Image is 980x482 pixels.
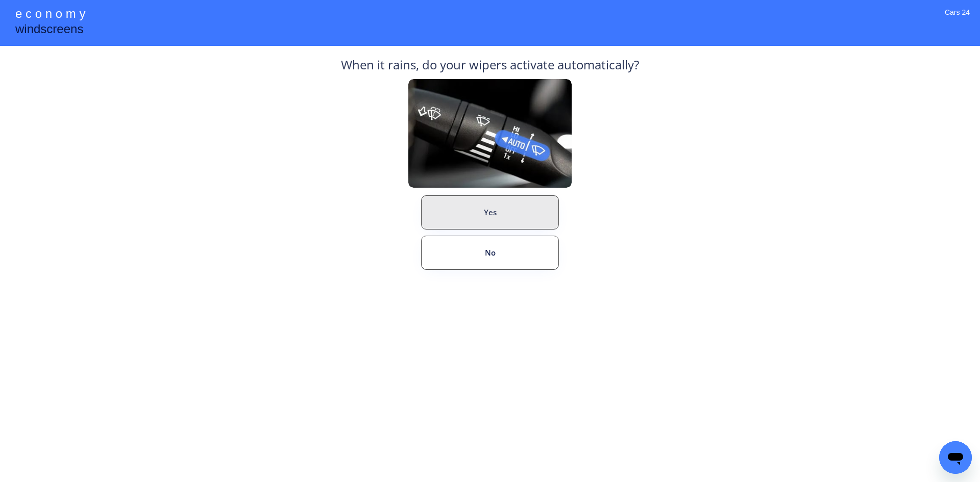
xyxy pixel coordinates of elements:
[408,79,572,188] img: Rain%20Sensor%20Example.png
[945,8,970,31] div: Cars 24
[15,20,83,40] div: windscreens
[421,236,559,270] button: No
[421,195,559,230] button: Yes
[15,5,85,24] div: e c o n o m y
[341,56,639,79] div: When it rains, do your wipers activate automatically?
[939,441,972,474] iframe: Button to launch messaging window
